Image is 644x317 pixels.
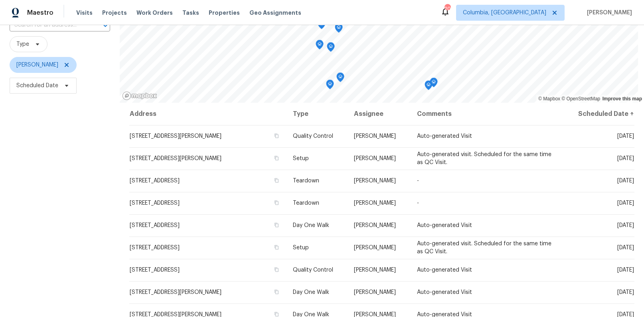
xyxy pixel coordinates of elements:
input: Search for an address... [10,19,88,31]
span: [DATE] [617,223,634,228]
span: Setup [293,245,309,250]
span: Auto-generated Visit [417,290,472,295]
span: [PERSON_NAME] [584,9,632,17]
span: [PERSON_NAME] [354,245,396,250]
span: Auto-generated Visit [417,133,472,139]
button: Copy Address [273,244,280,251]
span: [PERSON_NAME] [354,290,396,295]
a: Improve this map [603,96,642,102]
th: Scheduled Date ↑ [562,103,634,125]
span: [DATE] [617,245,634,250]
span: Day One Walk [293,223,329,228]
th: Address [129,103,286,125]
span: Visits [76,9,93,17]
button: Copy Address [273,221,280,229]
span: [PERSON_NAME] [16,61,58,69]
a: OpenStreetMap [561,96,600,102]
button: Copy Address [273,177,280,184]
span: [DATE] [617,200,634,206]
span: - [417,200,419,206]
div: Map marker [335,23,343,35]
span: [PERSON_NAME] [354,178,396,184]
button: Copy Address [273,132,280,139]
span: [PERSON_NAME] [354,200,396,206]
th: Type [286,103,348,125]
span: [DATE] [617,290,634,295]
span: Geo Assignments [249,9,301,17]
span: Work Orders [136,9,173,17]
span: Quality Control [293,133,333,139]
span: [PERSON_NAME] [354,133,396,139]
span: Teardown [293,200,319,206]
a: Mapbox [538,96,560,102]
button: Copy Address [273,288,280,295]
div: Map marker [326,80,334,92]
span: Scheduled Date [16,82,58,90]
div: Map marker [318,20,326,32]
span: [DATE] [617,156,634,161]
span: Auto-generated Visit [417,223,472,228]
div: Map marker [316,40,324,52]
div: 20 [444,5,450,13]
button: Copy Address [273,199,280,206]
button: Copy Address [273,155,280,162]
span: [STREET_ADDRESS][PERSON_NAME] [130,156,221,161]
span: Setup [293,156,309,161]
span: Auto-generated visit. Scheduled for the same time as QC Visit. [417,152,551,165]
span: [STREET_ADDRESS] [130,267,180,273]
span: [STREET_ADDRESS] [130,178,180,184]
div: Map marker [430,78,438,90]
span: - [417,178,419,184]
span: [DATE] [617,178,634,184]
th: Assignee [348,103,411,125]
div: Map marker [425,80,433,93]
span: [PERSON_NAME] [354,267,396,273]
span: Day One Walk [293,290,329,295]
div: Map marker [336,72,344,85]
span: Auto-generated Visit [417,267,472,273]
span: Columbia, [GEOGRAPHIC_DATA] [463,9,546,17]
span: [PERSON_NAME] [354,156,396,161]
span: Tasks [182,10,199,16]
span: [DATE] [617,267,634,273]
a: Mapbox homepage [122,91,157,100]
span: [STREET_ADDRESS][PERSON_NAME] [130,290,221,295]
button: Open [100,20,111,31]
span: [STREET_ADDRESS] [130,245,180,250]
span: [STREET_ADDRESS] [130,223,180,228]
span: [STREET_ADDRESS][PERSON_NAME] [130,133,221,139]
span: Teardown [293,178,319,184]
span: [STREET_ADDRESS] [130,200,180,206]
span: Maestro [27,9,53,17]
div: Map marker [327,42,335,55]
span: [DATE] [617,133,634,139]
th: Comments [411,103,562,125]
span: Auto-generated visit. Scheduled for the same time as QC Visit. [417,241,551,254]
button: Copy Address [273,266,280,273]
span: Projects [102,9,127,17]
span: Properties [209,9,240,17]
span: Type [16,40,29,48]
span: Quality Control [293,267,333,273]
span: [PERSON_NAME] [354,223,396,228]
